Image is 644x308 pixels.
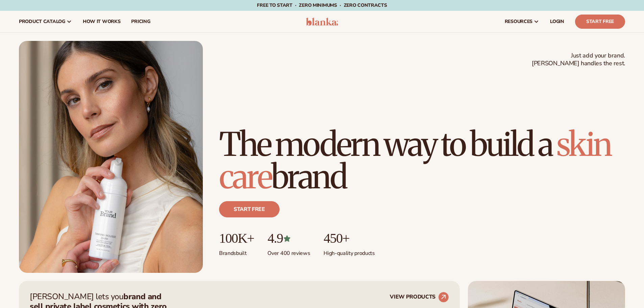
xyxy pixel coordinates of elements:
[126,11,156,32] a: pricing
[550,19,564,24] span: LOGIN
[499,11,545,32] a: resources
[545,11,570,32] a: LOGIN
[324,246,375,257] p: High-quality products
[390,292,449,303] a: VIEW PRODUCTS
[19,41,203,273] img: Female holding tanning mousse.
[19,19,65,24] span: product catalog
[267,231,310,246] p: 4.9
[14,11,77,32] a: product catalog
[306,18,338,26] img: logo
[267,246,310,257] p: Over 400 reviews
[532,52,625,68] span: Just add your brand. [PERSON_NAME] handles the rest.
[505,19,532,24] span: resources
[324,231,375,246] p: 450+
[219,246,254,257] p: Brands built
[77,11,126,32] a: How It Works
[131,19,150,24] span: pricing
[219,231,254,246] p: 100K+
[219,201,280,217] a: Start free
[83,19,121,24] span: How It Works
[219,124,611,197] span: skin care
[257,2,387,8] span: Free to start · ZERO minimums · ZERO contracts
[575,15,625,29] a: Start Free
[219,128,625,193] h1: The modern way to build a brand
